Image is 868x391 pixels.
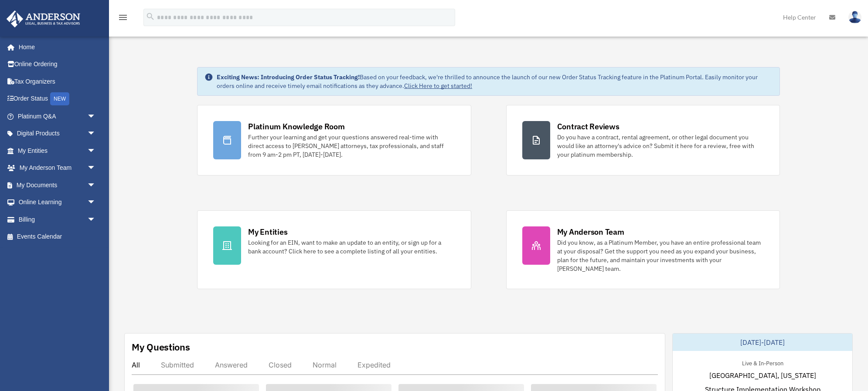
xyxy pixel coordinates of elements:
[87,142,105,160] span: arrow_drop_down
[269,361,292,369] div: Closed
[87,176,105,194] span: arrow_drop_down
[118,15,128,23] a: menu
[6,125,109,142] a: Digital Productsarrow_drop_down
[6,159,109,177] a: My Anderson Teamarrow_drop_down
[313,361,337,369] div: Normal
[217,73,360,81] strong: Exciting News: Introducing Order Status Tracking!
[87,159,105,177] span: arrow_drop_down
[146,12,155,21] i: search
[6,142,109,159] a: My Entitiesarrow_drop_down
[50,92,69,105] div: NEW
[673,334,852,351] div: [DATE]-[DATE]
[217,73,773,90] div: Based on your feedback, we're thrilled to announce the launch of our new Order Status Tracking fe...
[248,238,455,256] div: Looking for an EIN, want to make an update to an entity, or sign up for a bank account? Click her...
[506,210,780,289] a: My Anderson Team Did you know, as a Platinum Member, you have an entire professional team at your...
[357,361,391,369] div: Expedited
[709,370,816,381] span: [GEOGRAPHIC_DATA], [US_STATE]
[6,73,109,90] a: Tax Organizers
[87,108,105,125] span: arrow_drop_down
[6,194,109,211] a: Online Learningarrow_drop_down
[6,211,109,228] a: Billingarrow_drop_down
[557,226,624,237] div: My Anderson Team
[557,238,764,273] div: Did you know, as a Platinum Member, you have an entire professional team at your disposal? Get th...
[87,194,105,212] span: arrow_drop_down
[248,121,345,132] div: Platinum Knowledge Room
[6,176,109,194] a: My Documentsarrow_drop_down
[6,56,109,73] a: Online Ordering
[248,226,287,237] div: My Entities
[132,361,140,369] div: All
[4,10,83,27] img: Anderson Advisors Platinum Portal
[197,105,471,175] a: Platinum Knowledge Room Further your learning and get your questions answered real-time with dire...
[6,90,109,108] a: Order StatusNEW
[248,133,455,159] div: Further your learning and get your questions answered real-time with direct access to [PERSON_NAM...
[161,361,194,369] div: Submitted
[557,121,620,132] div: Contract Reviews
[132,340,190,354] div: My Questions
[506,105,780,175] a: Contract Reviews Do you have a contract, rental agreement, or other legal document you would like...
[735,358,790,367] div: Live & In-Person
[557,133,764,159] div: Do you have a contract, rental agreement, or other legal document you would like an attorney's ad...
[6,108,109,125] a: Platinum Q&Aarrow_drop_down
[848,11,861,24] img: User Pic
[197,210,471,289] a: My Entities Looking for an EIN, want to make an update to an entity, or sign up for a bank accoun...
[6,228,109,246] a: Events Calendar
[404,82,472,90] a: Click Here to get started!
[215,361,248,369] div: Answered
[87,125,105,143] span: arrow_drop_down
[6,38,105,56] a: Home
[118,12,128,23] i: menu
[87,211,105,229] span: arrow_drop_down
